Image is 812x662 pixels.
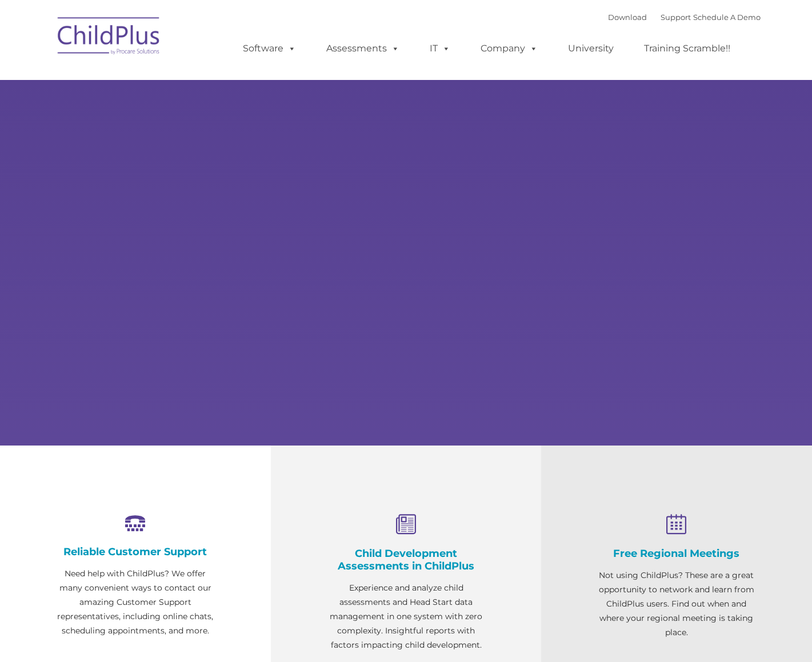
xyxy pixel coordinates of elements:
[57,545,214,558] h4: Reliable Customer Support
[315,37,411,60] a: Assessments
[608,13,761,22] font: |
[598,568,755,640] p: Not using ChildPlus? These are a great opportunity to network and learn from ChildPlus users. Fin...
[57,567,214,638] p: Need help with ChildPlus? We offer many convenient ways to contact our amazing Customer Support r...
[328,547,485,572] h4: Child Development Assessments in ChildPlus
[557,37,625,60] a: University
[231,37,307,60] a: Software
[328,581,485,652] p: Experience and analyze child assessments and Head Start data management in one system with zero c...
[469,37,549,60] a: Company
[598,547,755,560] h4: Free Regional Meetings
[633,37,742,60] a: Training Scramble!!
[52,9,166,66] img: ChildPlus by Procare Solutions
[608,13,647,22] a: Download
[418,37,462,60] a: IT
[661,13,691,22] a: Support
[693,13,761,22] a: Schedule A Demo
